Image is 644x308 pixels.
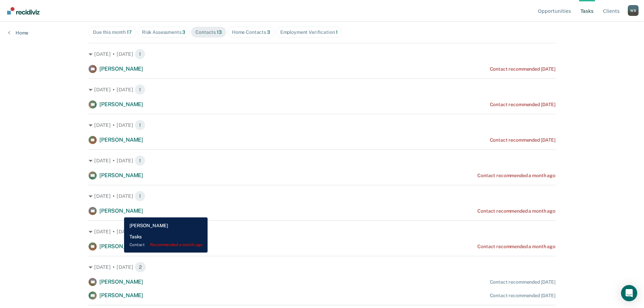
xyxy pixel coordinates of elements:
div: [DATE] • [DATE] 1 [89,155,555,166]
div: [DATE] • [DATE] 1 [89,49,555,60]
span: [PERSON_NAME] [99,279,143,285]
div: Contact recommended [DATE] [490,293,555,299]
div: [DATE] • [DATE] 2 [89,262,555,273]
a: Home [8,30,28,36]
button: Profile dropdown button [628,5,639,16]
span: [PERSON_NAME] [99,66,143,72]
div: Home Contacts [232,29,270,35]
div: Contact recommended [DATE] [490,279,555,285]
div: Contact recommended [DATE] [490,66,555,72]
span: 17 [127,29,132,35]
span: 1 [336,29,338,35]
span: [PERSON_NAME] [99,208,143,214]
div: W B [628,5,639,16]
div: Contact recommended [DATE] [490,102,555,108]
span: 3 [182,29,185,35]
span: [PERSON_NAME] [99,243,143,250]
span: 3 [267,29,270,35]
span: [PERSON_NAME] [99,101,143,108]
span: 1 [135,120,145,131]
span: 1 [135,84,145,95]
span: 2 [135,262,146,273]
div: Contact recommended a month ago [477,173,555,179]
div: Contact recommended a month ago [477,208,555,214]
span: 13 [217,29,222,35]
div: Open Intercom Messenger [621,285,637,301]
span: 1 [135,155,145,166]
span: 1 [135,191,145,202]
div: Due this month [93,29,132,35]
div: [DATE] • [DATE] 1 [89,226,555,237]
span: 1 [135,49,145,60]
div: Contacts [195,29,222,35]
div: Contact recommended a month ago [477,244,555,250]
span: [PERSON_NAME] [99,172,143,179]
div: Contact recommended [DATE] [490,137,555,143]
div: Risk Assessments [142,29,186,35]
span: [PERSON_NAME] [99,292,143,299]
div: [DATE] • [DATE] 1 [89,191,555,202]
img: Recidiviz [7,7,40,15]
div: [DATE] • [DATE] 1 [89,120,555,131]
span: 1 [135,226,145,237]
div: [DATE] • [DATE] 1 [89,84,555,95]
span: [PERSON_NAME] [99,137,143,143]
div: Employment Verification [280,29,338,35]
